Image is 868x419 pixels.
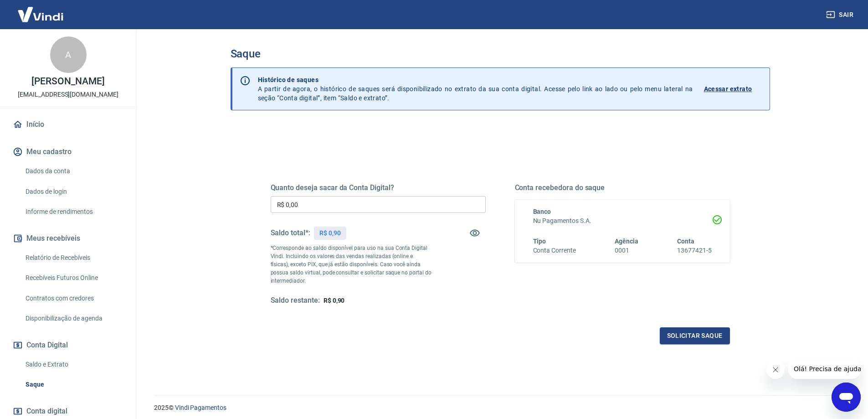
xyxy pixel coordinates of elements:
button: Solicitar saque [660,327,730,344]
iframe: Button to launch messaging window [832,383,861,412]
a: Dados de login [22,182,125,201]
img: Vindi [11,0,70,28]
span: Olá! Precisa de ajuda? [5,6,77,14]
iframe: Close message [766,361,785,379]
a: Saldo e Extrato [22,355,125,374]
p: R$ 0,90 [319,228,341,238]
a: Dados da conta [22,162,125,181]
p: [PERSON_NAME] [31,77,104,86]
h5: Conta recebedora do saque [515,183,730,192]
a: Acessar extrato [704,75,762,103]
span: Conta [677,238,694,245]
a: Disponibilização de agenda [22,309,125,328]
a: Relatório de Recebíveis [22,248,125,267]
button: Conta Digital [11,335,125,355]
a: Contratos com credores [22,289,125,308]
span: Conta digital [26,405,67,418]
h6: Nu Pagamentos S.A. [533,216,712,226]
h6: 0001 [615,246,638,255]
span: Agência [615,238,638,245]
p: A partir de agora, o histórico de saques será disponibilizado no extrato da sua conta digital. Ac... [258,75,693,103]
h6: 13677421-5 [677,246,712,255]
a: Vindi Pagamentos [175,404,226,411]
p: 2025 © [154,403,846,413]
div: A [50,36,87,73]
h5: Quanto deseja sacar da Conta Digital? [271,183,486,192]
span: R$ 0,90 [324,297,345,304]
h5: Saldo restante: [271,296,320,305]
a: Recebíveis Futuros Online [22,269,125,287]
p: *Corresponde ao saldo disponível para uso na sua Conta Digital Vindi. Incluindo os valores das ve... [271,244,432,285]
p: Histórico de saques [258,75,693,84]
h6: Conta Corrente [533,246,576,255]
button: Meu cadastro [11,142,125,162]
span: Tipo [533,238,546,245]
h3: Saque [231,47,770,60]
h5: Saldo total*: [271,228,310,238]
iframe: Message from company [788,359,861,379]
span: Banco [533,208,551,215]
p: [EMAIL_ADDRESS][DOMAIN_NAME] [18,90,118,99]
button: Sair [824,6,857,23]
a: Informe de rendimentos [22,202,125,221]
p: Acessar extrato [704,84,752,93]
a: Saque [22,375,125,394]
a: Início [11,114,125,134]
button: Meus recebíveis [11,228,125,248]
